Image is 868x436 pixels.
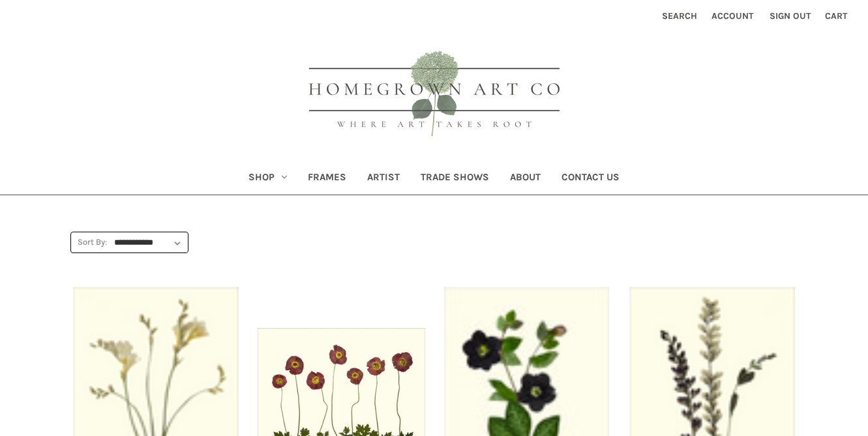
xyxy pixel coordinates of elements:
[410,163,500,195] a: Trade Shows
[71,232,108,252] label: Sort By:
[825,10,847,21] span: Cart
[500,163,551,195] a: About
[288,36,581,154] img: HOMEGROWN ART CO
[357,163,410,195] a: Artist
[297,163,357,195] a: Frames
[238,163,297,195] a: Shop
[551,163,630,195] a: Contact Us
